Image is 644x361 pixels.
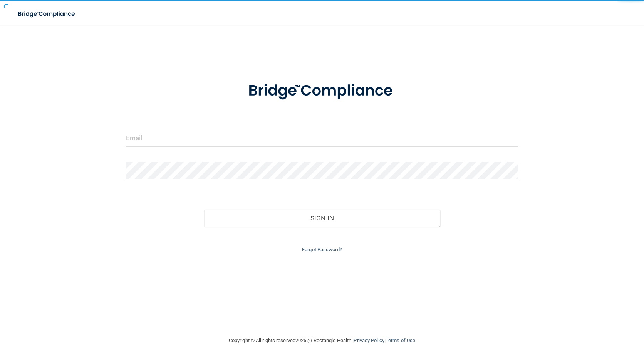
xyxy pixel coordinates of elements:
input: Email [126,129,518,147]
a: Privacy Policy [354,337,384,343]
button: Sign In [204,210,439,227]
img: bridge_compliance_login_screen.278c3ca4.svg [12,6,82,22]
div: Copyright © All rights reserved 2025 @ Rectangle Health | | [181,328,463,353]
a: Terms of Use [386,337,415,343]
a: Forgot Password? [302,247,342,252]
img: bridge_compliance_login_screen.278c3ca4.svg [232,71,412,111]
